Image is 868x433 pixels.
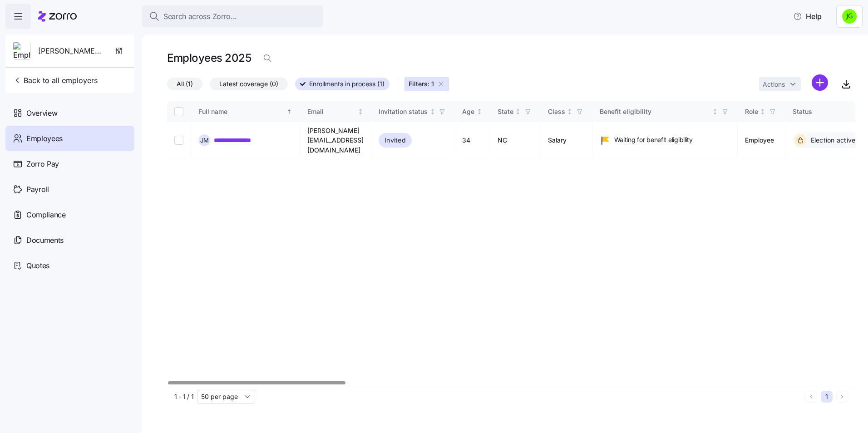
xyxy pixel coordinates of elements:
div: Email [307,107,356,117]
div: Class [548,107,565,117]
div: Role [745,107,758,117]
a: Zorro Pay [5,151,134,177]
div: Sorted ascending [286,108,292,115]
a: Payroll [5,177,134,202]
button: 1 [821,391,833,403]
span: Enrollments in process (1) [309,78,385,90]
button: Actions [759,77,801,91]
th: Benefit eligibilityNot sorted [592,101,738,122]
td: Salary [541,122,592,159]
span: Compliance [26,209,66,221]
div: Not sorted [357,108,364,115]
div: Not sorted [429,108,436,115]
span: Filters: 1 [409,79,434,89]
div: Full name [198,107,285,117]
div: Age [462,107,474,117]
span: Invited [385,135,406,146]
span: [PERSON_NAME] Hospitality [38,45,104,57]
span: Latest coverage (0) [219,78,278,90]
a: Employees [5,126,134,151]
span: J M [200,138,209,143]
td: Employee [738,122,785,159]
button: Previous page [805,391,817,403]
div: Not sorted [759,108,766,115]
span: Search across Zorro... [163,11,237,22]
span: 1 - 1 / 1 [174,392,193,401]
div: Not sorted [712,108,718,115]
div: Not sorted [567,108,573,115]
span: Help [793,11,822,22]
h1: Employees 2025 [167,51,251,65]
th: RoleNot sorted [738,101,785,122]
th: AgeNot sorted [455,101,490,122]
a: Quotes [5,253,134,278]
span: Payroll [26,184,49,195]
span: Waiting for benefit eligibility [614,135,693,144]
button: Filters: 1 [404,77,449,91]
th: ClassNot sorted [541,101,592,122]
button: Search across Zorro... [142,5,323,27]
span: Documents [26,235,64,246]
input: Select all records [174,107,183,116]
div: Invitation status [379,107,428,117]
span: Actions [763,81,785,88]
div: Not sorted [515,108,521,115]
img: Employer logo [13,42,30,60]
td: NC [490,122,541,159]
button: Help [786,7,829,25]
a: Documents [5,227,134,253]
th: StateNot sorted [490,101,541,122]
button: Back to all employers [9,71,101,89]
span: Quotes [26,260,49,271]
button: Next page [836,391,848,403]
th: Full nameSorted ascending [191,101,300,122]
div: State [498,107,513,117]
td: [PERSON_NAME][EMAIL_ADDRESS][DOMAIN_NAME] [300,122,371,159]
div: Not sorted [476,108,483,115]
td: 34 [455,122,490,159]
img: a4774ed6021b6d0ef619099e609a7ec5 [842,9,857,24]
span: Back to all employers [13,75,98,86]
span: All (1) [177,78,193,90]
th: Invitation statusNot sorted [371,101,455,122]
input: Select record 1 [174,136,183,145]
span: Overview [26,108,57,119]
a: Compliance [5,202,134,227]
div: Benefit eligibility [600,107,710,117]
span: Employees [26,133,63,144]
a: Overview [5,100,134,126]
svg: add icon [812,74,828,91]
th: EmailNot sorted [300,101,371,122]
span: Zorro Pay [26,158,59,170]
